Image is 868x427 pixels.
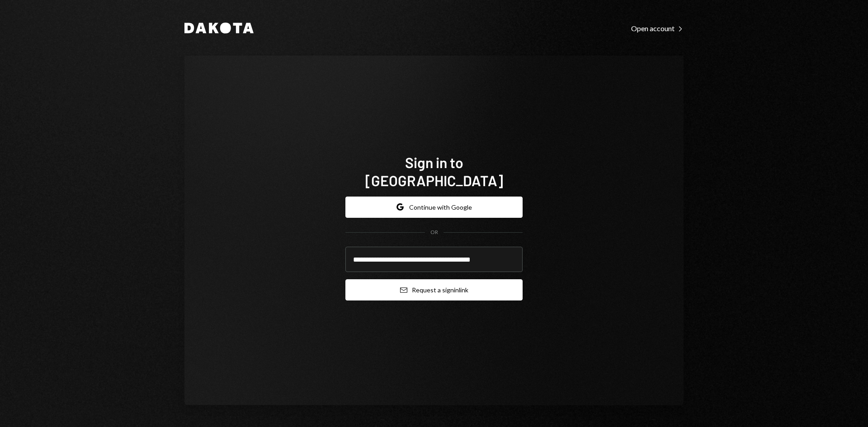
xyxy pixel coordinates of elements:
h1: Sign in to [GEOGRAPHIC_DATA] [345,153,523,189]
a: Open account [631,23,684,33]
button: Request a signinlink [345,279,523,300]
div: OR [430,229,438,236]
div: Open account [631,24,684,33]
button: Continue with Google [345,197,523,218]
